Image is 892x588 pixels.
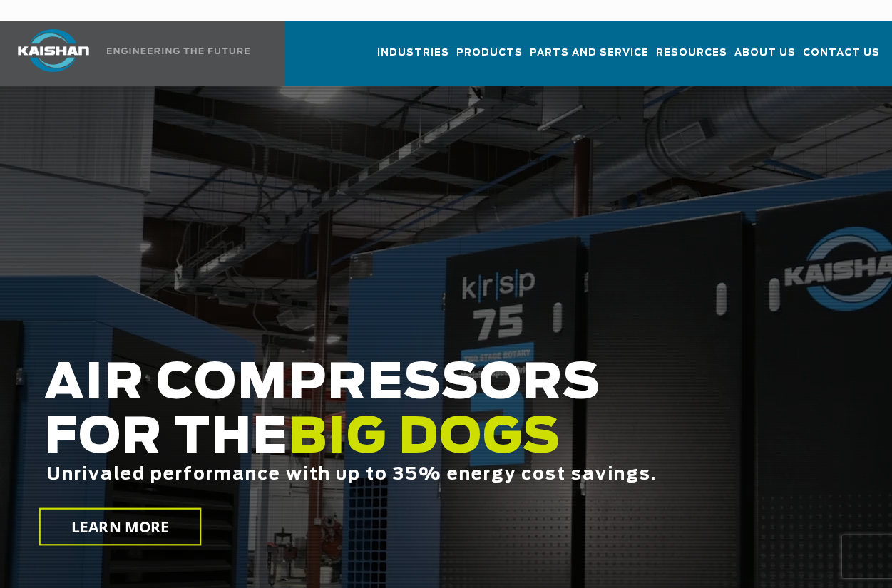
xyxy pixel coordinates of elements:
[656,45,727,61] span: Resources
[530,34,649,83] a: Parts and Service
[656,34,727,83] a: Resources
[107,48,250,54] img: Engineering the future
[46,466,657,483] span: Unrivaled performance with up to 35% energy cost savings.
[377,45,449,61] span: Industries
[734,45,796,61] span: About Us
[377,34,449,83] a: Industries
[44,357,711,529] h2: AIR COMPRESSORS FOR THE
[530,45,649,61] span: Parts and Service
[803,34,880,83] a: Contact Us
[71,517,170,537] span: LEARN MORE
[803,45,880,61] span: Contact Us
[734,34,796,83] a: About Us
[456,45,523,61] span: Products
[456,34,523,83] a: Products
[39,508,202,546] a: LEARN MORE
[289,414,561,463] span: BIG DOGS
